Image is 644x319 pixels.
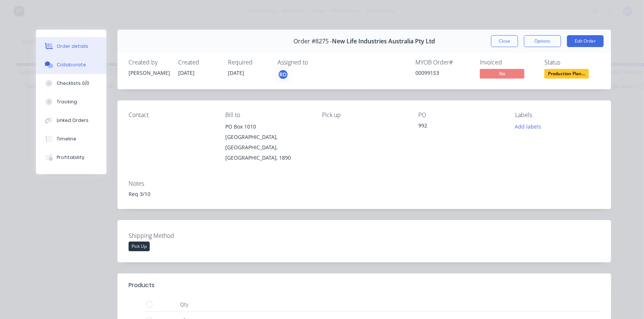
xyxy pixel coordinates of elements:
[332,38,435,45] span: New Life Industries Australia Pty Ltd
[418,122,503,132] div: 992
[293,38,332,45] span: Order #8275 -
[129,180,600,187] div: Notes
[129,69,169,77] div: [PERSON_NAME]
[418,112,503,119] div: PO
[36,37,106,56] button: Order details
[415,69,471,77] div: 00099153
[491,35,518,47] button: Close
[129,231,221,240] label: Shipping Method
[567,35,604,47] button: Edit Order
[129,242,150,251] div: Pick Up
[225,112,310,119] div: Bill to
[57,99,77,105] div: Tracking
[278,69,289,80] button: RD
[322,112,407,119] div: Pick up
[162,297,206,312] div: Qty
[57,154,84,161] div: Profitability
[225,132,310,163] div: [GEOGRAPHIC_DATA], [GEOGRAPHIC_DATA], [GEOGRAPHIC_DATA], 1890
[129,112,213,119] div: Contact
[544,59,600,66] div: Status
[228,69,244,76] span: [DATE]
[36,56,106,74] button: Collaborate
[36,130,106,148] button: Timeline
[515,112,600,119] div: Labels
[57,117,89,124] div: Linked Orders
[511,122,545,132] button: Add labels
[36,148,106,167] button: Profitability
[36,111,106,130] button: Linked Orders
[178,59,219,66] div: Created
[57,43,88,50] div: Order details
[524,35,561,47] button: Options
[544,69,589,80] button: Production Plan...
[228,59,269,66] div: Required
[480,69,524,78] span: No
[480,59,535,66] div: Invoiced
[225,122,310,132] div: PO Box 1010
[225,122,310,163] div: PO Box 1010[GEOGRAPHIC_DATA], [GEOGRAPHIC_DATA], [GEOGRAPHIC_DATA], 1890
[57,136,76,142] div: Timeline
[178,69,195,76] span: [DATE]
[57,80,89,87] div: Checklists 0/0
[129,281,155,290] div: Products
[36,93,106,111] button: Tracking
[129,59,169,66] div: Created by
[129,190,600,198] div: Req 3/10
[278,59,352,66] div: Assigned to
[57,62,86,68] div: Collaborate
[415,59,471,66] div: MYOB Order #
[544,69,589,78] span: Production Plan...
[36,74,106,93] button: Checklists 0/0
